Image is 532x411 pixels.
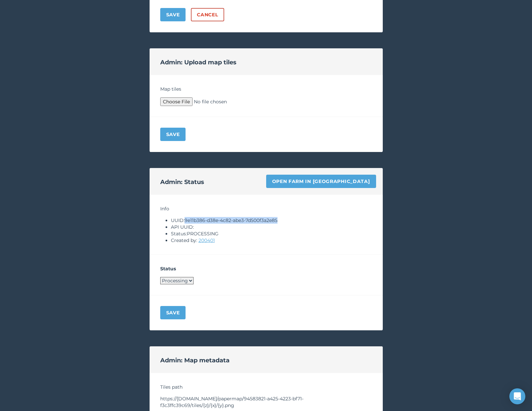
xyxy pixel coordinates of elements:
h2: Admin: Status [160,177,204,187]
h2: Admin: Map metadata [160,356,230,365]
li: UUID: 9e11b386-d38e-4c82-abe3-7d500f3a2e85 [171,217,372,224]
div: Open Intercom Messenger [509,388,525,404]
li: Created by: [171,237,372,244]
h4: Map tiles [160,86,372,92]
h4: Tiles path [160,384,372,390]
a: Open farm in [GEOGRAPHIC_DATA] [266,175,376,188]
a: Cancel [191,8,224,21]
p: https://[DOMAIN_NAME]/papermap/94583821-a425-4223-bf71-f3c3ffc39c69/tiles/{z}/{x}/{y}.png [160,395,372,409]
button: Save [160,8,186,21]
a: 200401 [199,237,215,243]
button: Save [160,128,186,141]
h2: Admin: Upload map tiles [160,58,237,67]
button: Save [160,306,186,319]
h4: Status [160,265,372,272]
li: Status: PROCESSING [171,230,372,237]
li: API UUID: [171,224,372,230]
h4: Info [160,205,372,212]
